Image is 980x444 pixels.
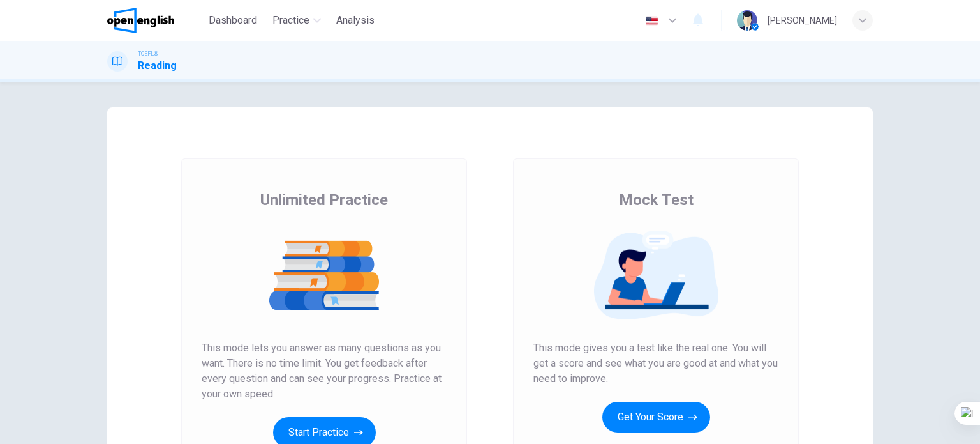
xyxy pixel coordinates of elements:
span: This mode lets you answer as many questions as you want. There is no time limit. You get feedback... [202,341,447,402]
img: OpenEnglish logo [107,8,174,33]
span: Unlimited Practice [260,190,388,210]
span: This mode gives you a test like the real one. You will get a score and see what you are good at a... [533,341,778,387]
span: TOEFL® [138,49,158,58]
div: [PERSON_NAME] [768,13,837,28]
span: Dashboard [209,13,257,28]
img: Profile picture [737,10,757,31]
button: Analysis [331,9,380,32]
img: en [644,16,660,26]
span: Analysis [336,13,375,28]
a: OpenEnglish logo [107,8,204,33]
button: Dashboard [204,9,262,32]
button: Practice [267,9,326,32]
h1: Reading [138,58,177,73]
button: Get Your Score [602,402,710,433]
span: Practice [272,13,309,28]
span: Mock Test [619,190,694,210]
